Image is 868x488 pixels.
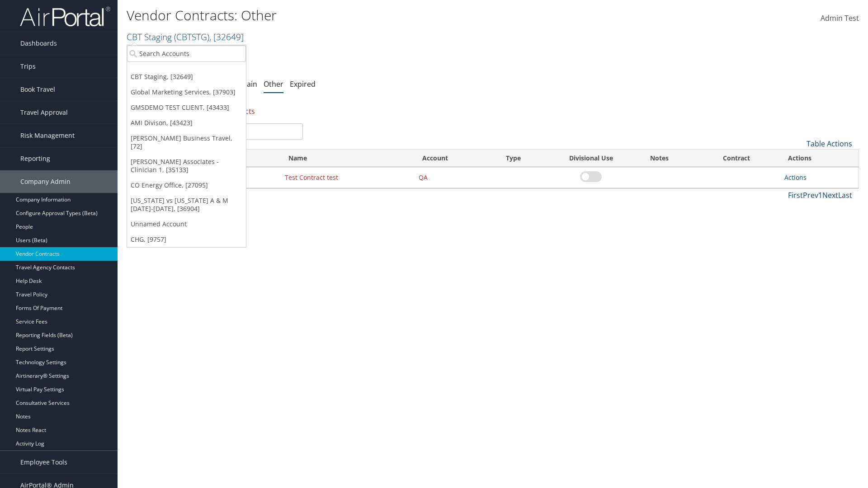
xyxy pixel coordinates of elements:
a: Last [838,190,852,200]
a: [PERSON_NAME] Associates - Clinician 1, [35133] [127,154,246,178]
span: Company Admin [20,170,71,193]
span: Employee Tools [20,451,67,474]
span: Travel Approval [20,101,68,124]
span: Reporting [20,147,50,170]
a: 1 [818,190,822,200]
a: Global Marketing Services, [37903] [127,84,246,100]
td: Test Contract test [280,167,414,188]
th: Actions [780,150,859,167]
span: Book Travel [20,78,55,101]
a: Next [822,190,838,200]
span: , [ 32649 ] [209,31,244,43]
a: CBT Staging [127,31,244,43]
th: Notes: activate to sort column ascending [627,150,693,167]
input: Search Accounts [127,45,246,62]
th: Contract: activate to sort column ascending [693,150,780,167]
a: Other [264,79,283,89]
span: Admin Test [821,13,859,23]
a: GMSDEMO TEST CLIENT, [43433] [127,100,246,115]
a: First [788,190,803,200]
img: airportal-logo.png [20,6,110,27]
th: Account: activate to sort column ascending [414,150,498,167]
a: CHG, [9757] [127,232,246,247]
a: Actions [784,173,807,182]
a: Table Actions [807,139,852,149]
div: There is [127,99,859,123]
a: Unnamed Account [127,216,246,232]
span: Dashboards [20,32,57,55]
span: Trips [20,55,36,78]
a: AMI Divison, [43423] [127,115,246,131]
span: ( CBTSTG ) [174,31,209,43]
a: CO Energy Office, [27095] [127,178,246,193]
span: Risk Management [20,124,75,147]
a: Admin Test [821,5,859,33]
a: [PERSON_NAME] Business Travel, [72] [127,131,246,154]
h1: Vendor Contracts: Other [127,6,615,25]
a: Prev [803,190,818,200]
th: Type: activate to sort column ascending [498,150,555,167]
th: Divisional Use: activate to sort column ascending [556,150,627,167]
a: [US_STATE] vs [US_STATE] A & M [DATE]-[DATE], [36904] [127,193,246,216]
a: CBT Staging, [32649] [127,69,246,84]
th: Name: activate to sort column ascending [280,150,414,167]
a: Expired [290,79,316,89]
td: QA [414,167,498,188]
